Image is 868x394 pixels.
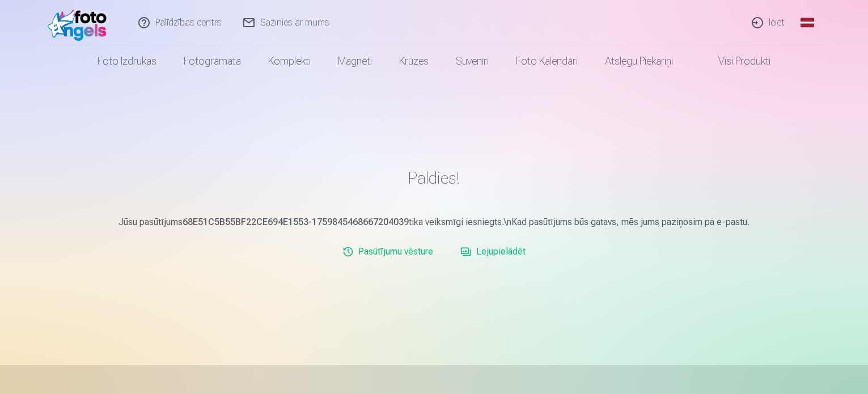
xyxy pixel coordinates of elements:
[103,168,765,188] h1: Paldies!
[338,240,438,263] a: Pasūtījumu vēsture
[170,45,255,77] a: Fotogrāmata
[255,45,324,77] a: Komplekti
[324,45,386,77] a: Magnēti
[442,45,502,77] a: Suvenīri
[502,45,591,77] a: Foto kalendāri
[84,45,170,77] a: Foto izdrukas
[183,217,409,227] b: 68E51C5B55BF22CE694E1553-1759845468667204039
[456,240,530,263] a: Lejupielādēt
[386,45,442,77] a: Krūzes
[687,45,784,77] a: Visi produkti
[103,215,765,229] p: Jūsu pasūtījums tika veiksmīgi iesniegts.\nKad pasūtījums būs gatavs, mēs jums paziņosim pa e-pastu.
[48,5,113,41] img: /fa1
[591,45,687,77] a: Atslēgu piekariņi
